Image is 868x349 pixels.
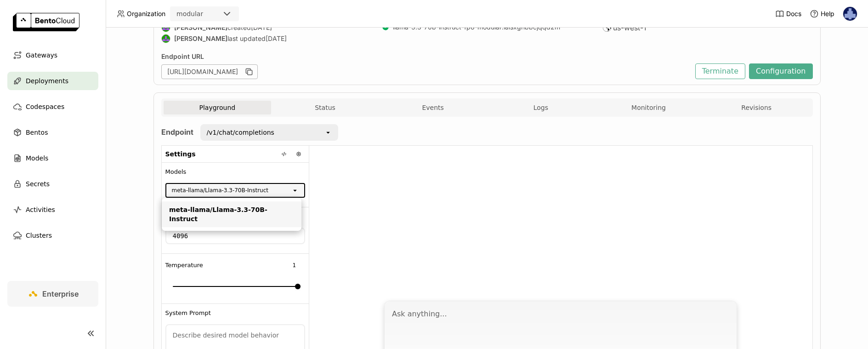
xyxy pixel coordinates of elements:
[165,309,211,317] span: System Prompt
[821,10,834,18] span: Help
[165,168,187,176] span: Models
[749,63,813,79] button: Configuration
[7,226,98,245] a: Clusters
[695,63,745,79] button: Terminate
[176,9,203,18] div: modular
[165,262,203,269] span: Temperature
[172,186,269,195] div: meta-llama/Llama-3.3-70B-Instruct
[7,97,98,116] a: Codespaces
[26,75,68,86] span: Deployments
[161,34,371,43] div: last updated
[161,52,691,61] div: Endpoint URL
[26,153,48,164] span: Models
[162,23,170,32] img: Shenyang Zhao
[275,128,276,137] input: Selected /v1/chat/completions.
[703,101,811,114] button: Revisions
[775,9,801,18] a: Docs
[26,178,50,189] span: Secrets
[7,123,98,142] a: Bentos
[164,101,272,114] button: Playground
[13,13,79,31] img: logo
[786,10,801,18] span: Docs
[162,34,170,43] img: Shenyang Zhao
[7,72,98,90] a: Deployments
[324,129,332,136] svg: open
[7,46,98,64] a: Gateways
[26,230,52,241] span: Clusters
[251,23,272,32] span: [DATE]
[7,281,98,307] a: Enterprise
[174,34,227,43] strong: [PERSON_NAME]
[613,23,647,32] span: us-west-1
[161,23,371,32] div: created
[204,10,205,19] input: Selected modular.
[291,187,299,194] svg: open
[7,200,98,219] a: Activities
[127,10,165,18] span: Organization
[162,198,301,231] ul: Menu
[26,50,57,61] span: Gateways
[7,175,98,193] a: Secrets
[379,101,487,114] button: Events
[207,128,274,137] div: /v1/chat/completions
[533,103,548,112] span: Logs
[169,205,294,223] div: meta-llama/Llama-3.3-70B-Instruct
[42,289,79,298] span: Enterprise
[284,260,305,271] input: Temperature
[271,101,379,114] button: Status
[26,127,48,138] span: Bentos
[174,23,227,32] strong: [PERSON_NAME]
[26,204,55,215] span: Activities
[843,7,857,21] img: Mostafa Hagog
[162,146,309,163] div: Settings
[26,101,64,112] span: Codespaces
[7,149,98,167] a: Models
[595,101,703,114] button: Monitoring
[266,34,287,43] span: [DATE]
[161,64,258,79] div: [URL][DOMAIN_NAME]
[810,9,834,18] div: Help
[161,127,193,137] strong: Endpoint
